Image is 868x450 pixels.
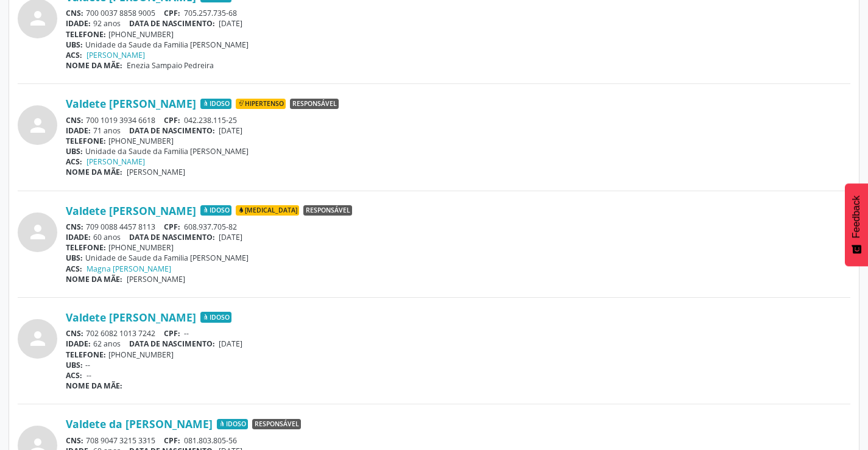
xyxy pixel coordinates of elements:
div: 700 0037 8858 9005 [66,8,850,18]
span: UBS: [66,253,83,263]
a: Valdete [PERSON_NAME] [66,204,196,217]
i: person [27,114,49,136]
span: TELEFONE: [66,29,106,40]
i: person [27,328,49,350]
a: [PERSON_NAME] [86,50,145,60]
span: ACS: [66,156,82,167]
i: person [27,221,49,243]
span: 081.803.805-56 [184,435,237,446]
span: CPF: [164,115,180,125]
span: [DATE] [219,18,242,29]
span: NOME DA MÃE: [66,381,122,391]
a: [PERSON_NAME] [86,156,145,167]
div: [PHONE_NUMBER] [66,242,850,253]
a: Valdete [PERSON_NAME] [66,97,196,110]
span: [MEDICAL_DATA] [236,205,299,216]
span: IDADE: [66,232,91,242]
span: 705.257.735-68 [184,8,237,18]
span: [DATE] [219,125,242,136]
div: 709 0088 4457 8113 [66,222,850,232]
span: Hipertenso [236,99,286,110]
span: IDADE: [66,125,91,136]
span: Idoso [217,419,248,430]
span: UBS: [66,40,83,50]
span: CPF: [164,8,180,18]
span: CNS: [66,222,83,232]
span: Idoso [200,99,231,110]
span: CPF: [164,328,180,339]
span: NOME DA MÃE: [66,274,122,284]
span: 608.937.705-82 [184,222,237,232]
div: 702 6082 1013 7242 [66,328,850,339]
span: CNS: [66,115,83,125]
span: UBS: [66,360,83,370]
div: [PHONE_NUMBER] [66,350,850,360]
a: Valdete [PERSON_NAME] [66,311,196,324]
span: DATA DE NASCIMENTO: [129,232,215,242]
span: Responsável [290,99,339,110]
span: Idoso [200,312,231,323]
span: Responsável [303,205,352,216]
span: IDADE: [66,339,91,349]
span: [PERSON_NAME] [127,167,185,177]
span: DATA DE NASCIMENTO: [129,18,215,29]
span: TELEFONE: [66,242,106,253]
span: -- [184,328,189,339]
button: Feedback - Mostrar pesquisa [845,183,868,266]
i: person [27,7,49,29]
span: CNS: [66,8,83,18]
a: Magna [PERSON_NAME] [86,264,171,274]
div: [PHONE_NUMBER] [66,136,850,146]
span: NOME DA MÃE: [66,60,122,71]
span: ACS: [66,264,82,274]
div: 700 1019 3934 6618 [66,115,850,125]
span: TELEFONE: [66,350,106,360]
span: -- [86,370,91,381]
div: Unidade da Saude da Familia [PERSON_NAME] [66,146,850,156]
span: Feedback [851,195,862,238]
span: DATA DE NASCIMENTO: [129,125,215,136]
span: DATA DE NASCIMENTO: [129,339,215,349]
span: TELEFONE: [66,136,106,146]
span: UBS: [66,146,83,156]
span: [PERSON_NAME] [127,274,185,284]
span: CPF: [164,435,180,446]
span: CNS: [66,328,83,339]
span: ACS: [66,370,82,381]
span: Enezia Sampaio Pedreira [127,60,214,71]
div: 62 anos [66,339,850,349]
span: Idoso [200,205,231,216]
div: 92 anos [66,18,850,29]
span: ACS: [66,50,82,60]
span: 042.238.115-25 [184,115,237,125]
div: 60 anos [66,232,850,242]
span: [DATE] [219,339,242,349]
span: CNS: [66,435,83,446]
div: -- [66,360,850,370]
div: 708 9047 3215 3315 [66,435,850,446]
div: 71 anos [66,125,850,136]
div: [PHONE_NUMBER] [66,29,850,40]
span: NOME DA MÃE: [66,167,122,177]
div: Unidade da Saude da Familia [PERSON_NAME] [66,40,850,50]
span: [DATE] [219,232,242,242]
span: CPF: [164,222,180,232]
span: IDADE: [66,18,91,29]
div: Unidade de Saude da Familia [PERSON_NAME] [66,253,850,263]
span: Responsável [252,419,301,430]
a: Valdete da [PERSON_NAME] [66,417,213,431]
